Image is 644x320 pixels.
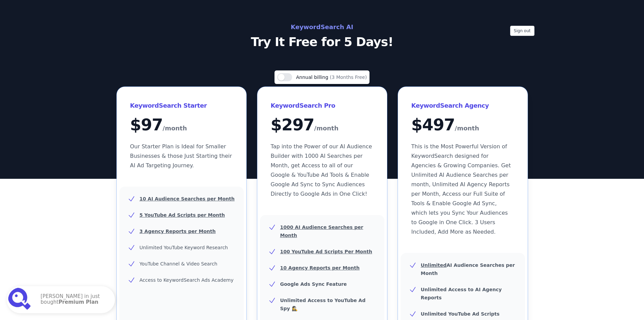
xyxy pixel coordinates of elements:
[330,74,367,80] span: (3 Months Free)
[455,123,479,134] span: /month
[411,116,514,134] div: $ 497
[140,261,217,266] span: YouTube Channel & Video Search
[271,116,374,134] div: $ 297
[280,225,363,238] u: 1000 AI Audience Searches per Month
[271,143,372,197] span: Tap into the Power of our AI Audience Builder with 1000 AI Searches per Month, get Access to all ...
[296,74,330,80] span: Annual billing
[421,262,447,268] u: Unlimited
[140,196,235,201] u: 10 AI Audience Searches per Month
[8,287,32,312] img: Premium Plan
[271,100,374,111] h3: KeywordSearch Pro
[411,143,511,235] span: This is the Most Powerful Version of KeywordSearch designed for Agencies & Growing Companies. Get...
[130,143,232,169] span: Our Starter Plan is Ideal for Smaller Businesses & those Just Starting their AI Ad Targeting Jour...
[41,294,108,306] p: [PERSON_NAME] in just bought
[171,22,474,33] h2: KeywordSearch AI
[421,311,500,317] b: Unlimited YouTube Ad Scripts
[140,245,228,250] span: Unlimited YouTube Keyword Research
[510,26,534,36] button: Sign out
[314,123,338,134] span: /month
[280,249,372,254] u: 100 YouTube Ad Scripts Per Month
[421,287,502,300] b: Unlimited Access to AI Agency Reports
[411,100,514,111] h3: KeywordSearch Agency
[130,116,233,134] div: $ 97
[280,298,366,311] b: Unlimited Access to YouTube Ad Spy 🕵️‍♀️
[280,281,347,287] b: Google Ads Sync Feature
[140,229,216,234] u: 3 Agency Reports per Month
[140,212,225,218] u: 5 YouTube Ad Scripts per Month
[421,262,515,276] b: AI Audience Searches per Month
[58,299,98,305] strong: Premium Plan
[163,123,187,134] span: /month
[140,277,234,283] span: Access to KeywordSearch Ads Academy
[130,100,233,111] h3: KeywordSearch Starter
[171,35,474,49] p: Try It Free for 5 Days!
[280,265,360,271] u: 10 Agency Reports per Month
